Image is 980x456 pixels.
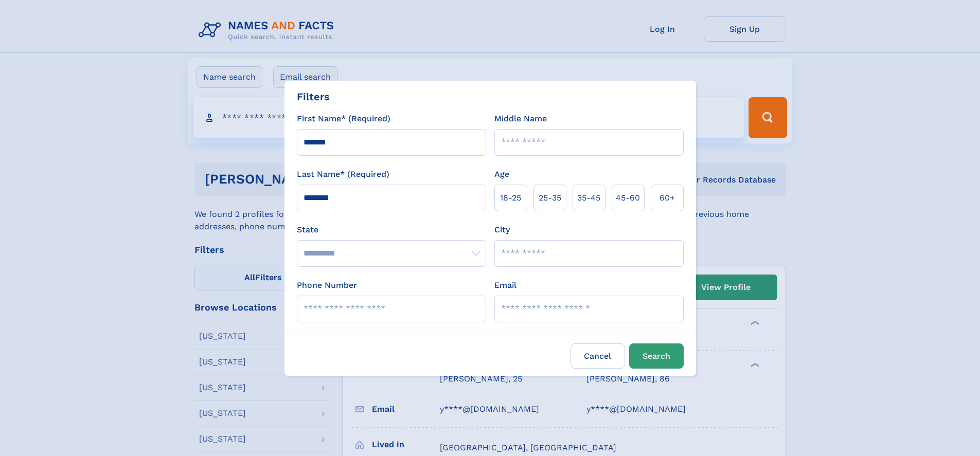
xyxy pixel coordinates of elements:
[494,224,510,236] label: City
[297,224,486,236] label: State
[297,279,357,291] label: Phone Number
[660,192,675,204] span: 60+
[571,343,625,369] label: Cancel
[629,343,684,369] button: Search
[500,192,521,204] span: 18‑25
[494,168,509,180] label: Age
[539,192,561,204] span: 25‑35
[577,192,600,204] span: 35‑45
[297,89,330,104] div: Filters
[297,168,389,180] label: Last Name* (Required)
[297,113,390,125] label: First Name* (Required)
[616,192,640,204] span: 45‑60
[494,279,516,291] label: Email
[494,113,547,125] label: Middle Name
